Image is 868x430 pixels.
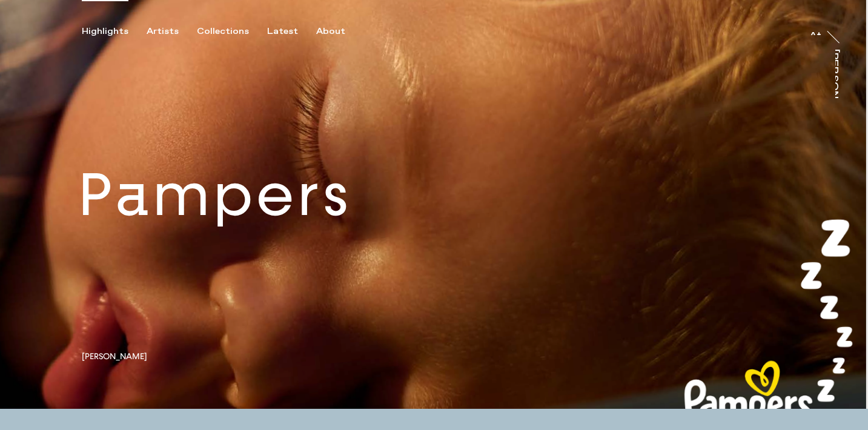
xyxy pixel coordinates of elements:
div: Latest [267,26,298,37]
div: Collections [197,26,249,37]
button: Highlights [82,26,147,37]
div: About [316,26,345,37]
button: About [316,26,363,37]
a: [PERSON_NAME] [835,49,847,99]
div: Artists [147,26,179,37]
a: At [809,23,821,35]
button: Collections [197,26,267,37]
div: Highlights [82,26,128,37]
div: [PERSON_NAME] [829,49,839,142]
button: Latest [267,26,316,37]
button: Artists [147,26,197,37]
